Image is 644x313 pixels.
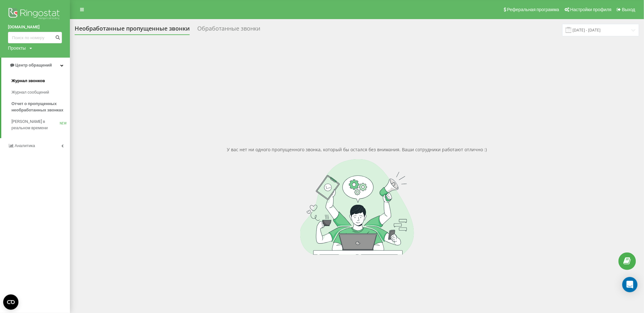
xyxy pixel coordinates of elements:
a: [PERSON_NAME] в реальном времениNEW [11,116,70,134]
div: Обработанные звонки [197,25,260,35]
a: Журнал звонков [11,75,70,87]
div: Необработанные пропущенные звонки [75,25,190,35]
span: Настройки профиля [570,7,612,12]
span: Отчет о пропущенных необработанных звонках [11,101,67,113]
img: Ringostat logo [8,6,62,22]
a: Отчет о пропущенных необработанных звонках [11,98,70,116]
div: Проекты [8,45,26,51]
span: Аналитика [15,143,35,148]
span: Журнал звонков [11,78,45,84]
span: Журнал сообщений [11,89,49,96]
div: Open Intercom Messenger [622,277,638,292]
a: Центр обращений [1,58,70,73]
span: Центр обращений [15,63,52,68]
span: [PERSON_NAME] в реальном времени [11,118,60,131]
span: Реферальная программа [507,7,559,12]
a: Журнал сообщений [11,87,70,98]
input: Поиск по номеру [8,32,62,43]
button: Open CMP widget [3,295,18,310]
a: [DOMAIN_NAME] [8,24,62,30]
span: Выход [622,7,635,12]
